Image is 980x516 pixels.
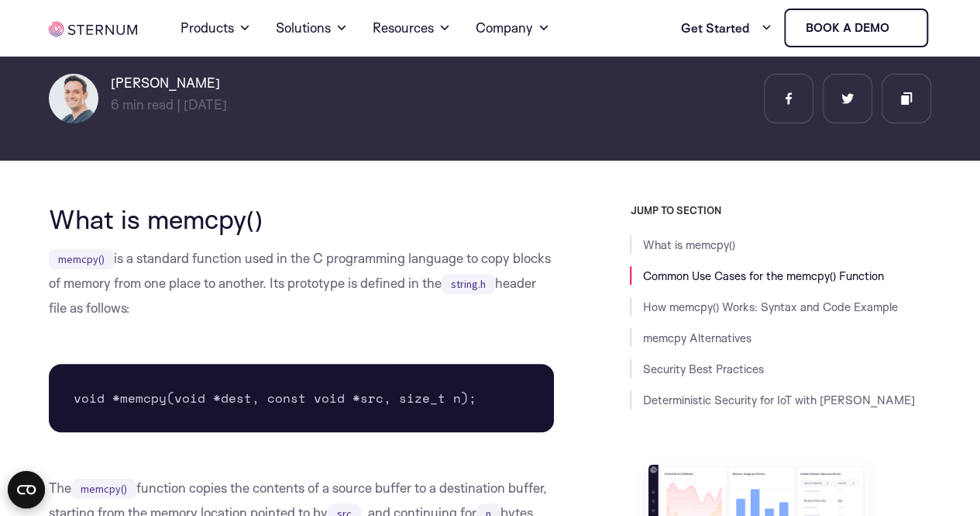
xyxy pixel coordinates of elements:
pre: void *memcpy(void *dest, const void *src, size_t n); [49,364,554,432]
button: Open CMP widget [8,471,45,508]
a: Common Use Cases for the memcpy() Function [642,268,883,283]
span: 6 [111,96,119,113]
a: Book a demo [784,9,928,47]
a: What is memcpy() [642,237,734,252]
a: Deterministic Security for IoT with [PERSON_NAME] [642,393,914,407]
code: memcpy() [71,479,136,499]
span: [DATE] [184,96,227,113]
a: Security Best Practices [642,362,763,376]
h2: What is memcpy() [49,204,554,234]
img: Igal Zeifman [49,74,98,123]
span: min read | [111,96,181,113]
img: sternum iot [895,22,907,34]
a: Get Started [680,12,772,43]
a: memcpy Alternatives [642,331,751,345]
h3: JUMP TO SECTION [630,204,930,216]
code: memcpy() [49,249,114,269]
code: string.h [442,274,495,294]
a: How memcpy() Works: Syntax and Code Example [642,300,897,314]
h6: [PERSON_NAME] [111,74,227,92]
p: is a standard function used in the C programming language to copy blocks of memory from one place... [49,246,554,320]
img: sternum iot [49,22,137,36]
